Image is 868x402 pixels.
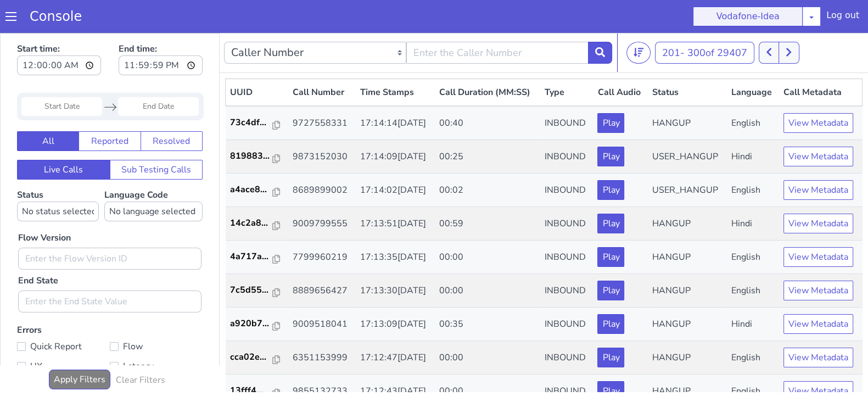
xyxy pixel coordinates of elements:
[435,208,541,241] td: 00:00
[540,46,593,74] th: Type
[288,342,356,375] td: 9855132733
[648,46,727,74] th: Status
[356,208,435,241] td: 17:13:35[DATE]
[727,275,779,308] td: Hindi
[648,107,727,141] td: USER_HANGUP
[540,275,593,308] td: INBOUND
[230,116,284,130] a: 819883...
[230,351,273,364] p: 13fff4...
[21,64,102,83] input: Start Date
[783,181,853,200] button: View Metadata
[597,315,624,334] button: Play
[687,13,747,26] span: 300 of 29407
[727,73,779,107] td: English
[110,127,203,147] button: Sub Testing Calls
[597,114,624,133] button: Play
[540,241,593,275] td: INBOUND
[356,308,435,342] td: 17:12:47[DATE]
[116,342,165,353] h6: Clear Filters
[540,107,593,141] td: INBOUND
[593,46,647,74] th: Call Audio
[18,241,58,254] label: End State
[110,326,203,341] label: Latency
[18,258,201,280] input: Enter the End State Value
[119,23,203,42] input: End time:
[597,281,624,301] button: Play
[17,306,110,321] label: Quick Report
[18,215,201,237] input: Enter the Flow Version ID
[597,181,624,200] button: Play
[540,342,593,375] td: INBOUND
[406,9,589,31] input: Enter the Caller Number
[540,208,593,241] td: INBOUND
[727,208,779,241] td: English
[648,241,727,275] td: HANGUP
[648,308,727,342] td: HANGUP
[288,174,356,208] td: 9009799555
[648,342,727,375] td: HANGUP
[104,156,203,188] label: Language Code
[783,281,853,301] button: View Metadata
[597,80,624,100] button: Play
[648,141,727,174] td: USER_HANGUP
[435,241,541,275] td: 00:00
[230,284,273,297] p: a920b7...
[597,147,624,167] button: Play
[356,342,435,375] td: 17:12:43[DATE]
[230,83,284,96] a: 73c4df...
[288,275,356,308] td: 9009518041
[356,141,435,174] td: 17:14:02[DATE]
[288,241,356,275] td: 8889656427
[648,208,727,241] td: HANGUP
[655,9,754,31] button: 201- 300of 29407
[597,348,624,368] button: Play
[104,169,203,188] select: Language Code
[230,83,273,96] p: 73c4df...
[288,46,356,74] th: Call Number
[288,308,356,342] td: 6351153999
[118,64,199,83] input: End Date
[17,23,101,42] input: Start time:
[648,73,727,107] td: HANGUP
[288,208,356,241] td: 7799960219
[783,80,853,100] button: View Metadata
[648,174,727,208] td: HANGUP
[17,127,110,147] button: Live Calls
[356,107,435,141] td: 17:14:09[DATE]
[435,107,541,141] td: 00:25
[727,308,779,342] td: English
[141,98,203,118] button: Resolved
[727,46,779,74] th: Language
[435,141,541,174] td: 00:02
[727,141,779,174] td: English
[597,248,624,267] button: Play
[230,150,284,163] a: a4ace8...
[783,114,853,133] button: View Metadata
[230,250,284,264] a: 7c5d55...
[435,174,541,208] td: 00:59
[779,46,862,74] th: Call Metadata
[783,348,853,368] button: View Metadata
[230,183,273,197] p: 14c2a8...
[230,317,273,331] p: cca02e...
[783,248,853,267] button: View Metadata
[783,214,853,234] button: View Metadata
[783,147,853,167] button: View Metadata
[435,308,541,342] td: 00:00
[230,150,273,163] p: a4ace8...
[356,46,435,74] th: Time Stamps
[783,315,853,334] button: View Metadata
[230,351,284,364] a: 13fff4...
[230,183,284,197] a: 14c2a8...
[727,342,779,375] td: English
[119,6,203,46] label: End time:
[435,46,541,74] th: Call Duration (MM:SS)
[230,284,284,297] a: a920b7...
[648,275,727,308] td: HANGUP
[288,73,356,107] td: 9727558331
[288,107,356,141] td: 9873152030
[230,217,284,230] a: 4a717a...
[79,98,141,118] button: Reported
[727,174,779,208] td: Hindi
[597,214,624,234] button: Play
